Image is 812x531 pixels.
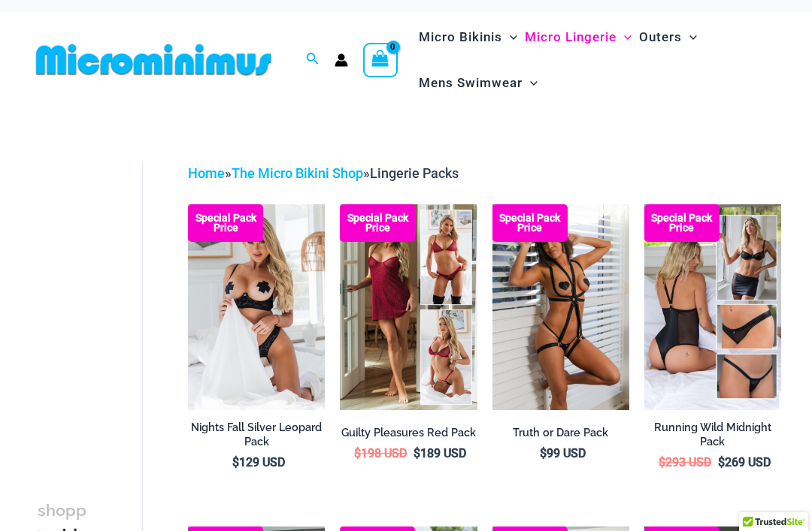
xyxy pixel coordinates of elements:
[340,213,415,233] b: Special Pack Price
[682,18,697,56] span: Menu Toggle
[340,426,477,445] a: Guilty Pleasures Red Pack
[188,204,325,409] a: Nights Fall Silver Leopard 1036 Bra 6046 Thong 09v2 Nights Fall Silver Leopard 1036 Bra 6046 Thon...
[188,204,325,409] img: Nights Fall Silver Leopard 1036 Bra 6046 Thong 09v2
[635,14,701,60] a: OutersMenu ToggleMenu Toggle
[335,53,348,67] a: Account icon link
[659,455,711,469] bdi: 293 USD
[644,421,781,454] a: Running Wild Midnight Pack
[502,18,517,56] span: Menu Toggle
[414,446,466,460] bdi: 189 USD
[718,455,725,469] span: $
[492,426,629,445] a: Truth or Dare Pack
[644,213,720,233] b: Special Pack Price
[363,43,398,77] a: View Shopping Cart, empty
[718,455,771,469] bdi: 269 USD
[540,446,547,460] span: $
[232,455,239,469] span: $
[232,165,363,181] a: The Micro Bikini Shop
[523,64,538,102] span: Menu Toggle
[354,446,361,460] span: $
[232,455,285,469] bdi: 129 USD
[415,14,521,60] a: Micro BikinisMenu ToggleMenu Toggle
[340,204,477,409] img: Guilty Pleasures Red Collection Pack F
[419,64,523,102] span: Mens Swimwear
[413,12,782,108] nav: Site Navigation
[30,43,277,77] img: MM SHOP LOGO FLAT
[188,165,459,181] span: » »
[414,446,420,460] span: $
[492,426,629,440] h2: Truth or Dare Pack
[38,150,173,451] iframe: TrustedSite Certified
[415,60,541,106] a: Mens SwimwearMenu ToggleMenu Toggle
[617,18,632,56] span: Menu Toggle
[644,204,781,409] img: All Styles (1)
[492,204,629,409] img: Truth or Dare Black 1905 Bodysuit 611 Micro 07
[370,165,459,181] span: Lingerie Packs
[659,455,665,469] span: $
[525,18,617,56] span: Micro Lingerie
[419,18,502,56] span: Micro Bikinis
[492,204,629,409] a: Truth or Dare Black 1905 Bodysuit 611 Micro 07 Truth or Dare Black 1905 Bodysuit 611 Micro 06Trut...
[188,421,325,448] h2: Nights Fall Silver Leopard Pack
[188,165,225,181] a: Home
[644,421,781,448] h2: Running Wild Midnight Pack
[340,426,477,440] h2: Guilty Pleasures Red Pack
[340,204,477,409] a: Guilty Pleasures Red Collection Pack F Guilty Pleasures Red Collection Pack BGuilty Pleasures Red...
[492,213,568,233] b: Special Pack Price
[639,18,682,56] span: Outers
[354,446,407,460] bdi: 198 USD
[188,213,263,233] b: Special Pack Price
[540,446,586,460] bdi: 99 USD
[306,50,320,69] a: Search icon link
[644,204,781,409] a: All Styles (1) Running Wild Midnight 1052 Top 6512 Bottom 04Running Wild Midnight 1052 Top 6512 B...
[521,14,635,60] a: Micro LingerieMenu ToggleMenu Toggle
[188,421,325,454] a: Nights Fall Silver Leopard Pack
